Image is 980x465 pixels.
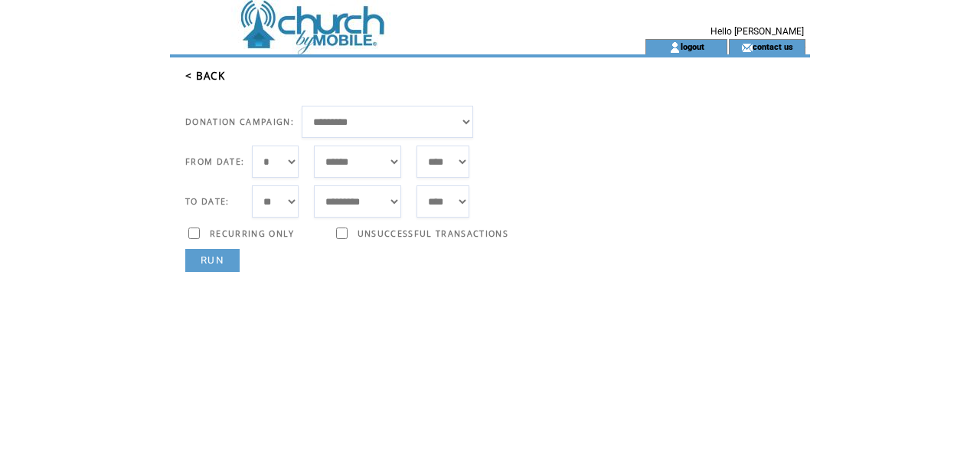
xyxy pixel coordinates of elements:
[185,156,244,167] span: FROM DATE:
[185,249,240,272] a: RUN
[741,41,753,54] img: contact_us_icon.gif
[185,196,230,207] span: TO DATE:
[358,228,508,239] span: UNSUCCESSFUL TRANSACTIONS
[681,41,704,51] a: logout
[185,116,294,127] span: DONATION CAMPAIGN:
[185,69,225,83] a: < BACK
[669,41,681,54] img: account_icon.gif
[210,228,295,239] span: RECURRING ONLY
[753,41,793,51] a: contact us
[710,26,804,37] span: Hello [PERSON_NAME]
